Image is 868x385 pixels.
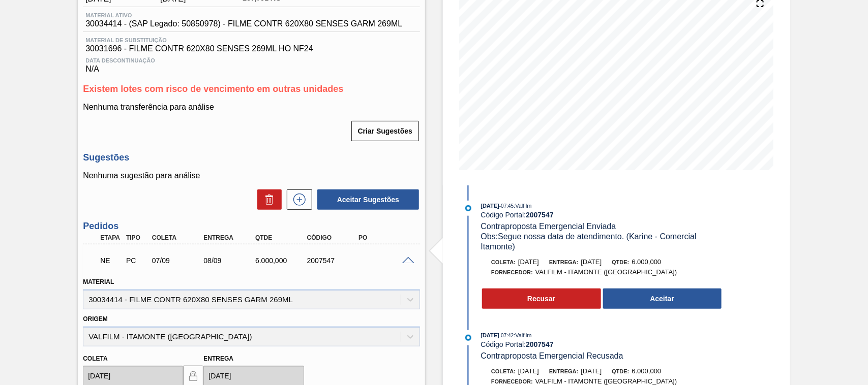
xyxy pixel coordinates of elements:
div: PO [356,234,413,241]
label: Material [83,278,114,285]
span: Fornecedor: [491,378,533,384]
div: 6.000,000 [253,256,310,265]
button: Aceitar Sugestões [317,189,419,210]
div: Coleta [149,234,207,241]
span: Coleta: [491,259,516,265]
span: VALFILM - ITAMONTE ([GEOGRAPHIC_DATA]) [535,268,677,276]
div: Código Portal: [481,340,723,348]
img: locked [187,370,199,382]
div: Qtde [253,234,310,241]
span: 30034414 - (SAP Legado: 50850978) - FILME CONTR 620X80 SENSES GARM 269ML [85,19,402,28]
span: : Valfilm [514,332,531,338]
span: Fornecedor: [491,269,533,275]
span: [DATE] [581,258,602,266]
div: Entrega [201,234,258,241]
label: Entrega [203,355,233,362]
div: Tipo [124,234,150,241]
label: Coleta [83,355,107,362]
span: 30031696 - FILME CONTR 620X80 SENSES 269ML HO NF24 [85,44,417,53]
span: [DATE] [518,367,539,375]
span: : Valfilm [514,203,531,209]
span: 6.000,000 [632,367,662,375]
p: Nenhuma transferência para análise [83,103,420,112]
span: Contraproposta Emergencial Enviada [481,222,616,231]
strong: 2007547 [526,340,554,348]
span: Contraproposta Emergencial Recusada [481,351,623,360]
span: Data Descontinuação [85,57,417,63]
span: [DATE] [581,367,602,375]
span: Material de Substituição [85,37,417,43]
div: Código Portal: [481,211,723,219]
span: Entrega: [549,368,578,374]
span: 6.000,000 [632,258,662,266]
span: [DATE] [481,332,499,338]
span: VALFILM - ITAMONTE ([GEOGRAPHIC_DATA]) [535,377,677,385]
span: - 07:45 [499,203,514,209]
p: Nenhuma sugestão para análise [83,171,420,180]
span: [DATE] [481,203,499,209]
div: N/A [83,53,420,74]
div: Pedido em Negociação Emergencial [98,249,124,272]
div: Nova sugestão [282,189,312,210]
div: 2007547 [305,256,362,265]
span: Qtde: [612,259,629,265]
button: Criar Sugestões [351,121,419,141]
div: Etapa [98,234,124,241]
span: [DATE] [518,258,539,266]
p: NE [100,256,122,265]
h3: Pedidos [83,221,420,232]
img: atual [465,335,471,341]
div: Aceitar Sugestões [312,188,420,211]
div: 07/09/2025 [149,256,207,265]
span: Coleta: [491,368,516,374]
span: - 07:42 [499,333,514,338]
img: atual [465,205,471,211]
button: Aceitar [603,288,722,309]
div: 08/09/2025 [201,256,258,265]
span: Material ativo [85,12,402,18]
span: Existem lotes com risco de vencimento em outras unidades [83,84,343,94]
h3: Sugestões [83,152,420,163]
div: Criar Sugestões [352,120,420,142]
div: Código [305,234,362,241]
strong: 2007547 [526,211,554,219]
button: Recusar [482,288,601,309]
div: Excluir Sugestões [252,189,282,210]
span: Obs: Segue nossa data de atendimento. (Karine - Comercial Itamonte) [481,232,699,251]
label: Origem [83,315,108,323]
div: Pedido de Compra [124,256,150,265]
span: Qtde: [612,368,629,374]
span: Entrega: [549,259,578,265]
